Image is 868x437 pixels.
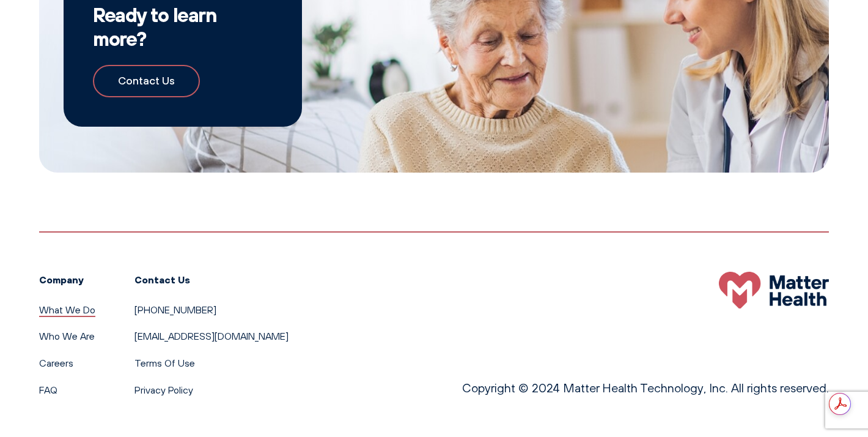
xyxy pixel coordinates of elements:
h3: Contact Us [134,272,289,288]
a: FAQ [39,384,57,396]
h2: Ready to learn more? [93,3,273,50]
a: What We Do [39,304,95,316]
a: Privacy Policy [134,384,193,396]
a: Contact Us [93,65,200,97]
a: Terms Of Use [134,357,195,369]
a: [PHONE_NUMBER] [134,304,216,316]
a: Who We Are [39,330,95,342]
a: Careers [39,357,73,369]
a: [EMAIL_ADDRESS][DOMAIN_NAME] [134,330,289,342]
h3: Company [39,272,95,288]
p: Copyright © 2024 Matter Health Technology, Inc. All rights reserved. [462,378,829,398]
